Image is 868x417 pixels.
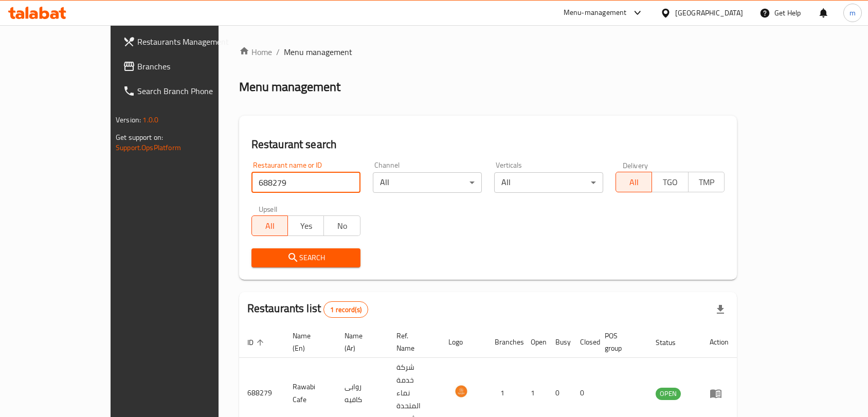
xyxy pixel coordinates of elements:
[345,330,376,354] span: Name (Ar)
[115,29,256,54] a: Restaurants Management
[656,336,689,349] span: Status
[688,172,725,192] button: TMP
[656,175,684,190] span: TGO
[260,251,352,264] span: Search
[620,175,648,190] span: All
[675,7,743,19] div: [GEOGRAPHIC_DATA]
[656,388,681,400] span: OPEN
[287,215,324,236] button: Yes
[251,172,360,193] input: Search for restaurant name or ID..
[623,161,648,169] label: Delivery
[247,336,267,349] span: ID
[396,330,428,354] span: Ref. Name
[324,305,368,315] span: 1 record(s)
[251,215,288,236] button: All
[293,330,324,354] span: Name (En)
[448,378,474,404] img: Rawabi Cafe
[656,388,681,400] div: OPEN
[116,131,163,144] span: Get support on:
[652,172,688,192] button: TGO
[494,172,603,193] div: All
[292,219,320,233] span: Yes
[849,7,856,19] span: m
[137,35,247,48] span: Restaurants Management
[251,137,725,152] h2: Restaurant search
[701,327,737,358] th: Action
[564,7,627,19] div: Menu-management
[116,113,141,126] span: Version:
[256,219,284,233] span: All
[116,141,181,154] a: Support.OpsPlatform
[239,46,737,58] nav: breadcrumb
[284,46,352,58] span: Menu management
[137,60,247,72] span: Branches
[247,301,368,318] h2: Restaurants list
[142,113,158,126] span: 1.0.0
[693,175,720,190] span: TMP
[522,327,547,358] th: Open
[276,46,280,58] li: /
[328,219,356,233] span: No
[440,327,486,358] th: Logo
[323,215,360,236] button: No
[115,79,256,103] a: Search Branch Phone
[259,205,278,212] label: Upsell
[137,85,247,97] span: Search Branch Phone
[239,79,340,95] h2: Menu management
[708,297,733,322] div: Export file
[251,248,360,267] button: Search
[547,327,572,358] th: Busy
[605,330,635,354] span: POS group
[486,327,522,358] th: Branches
[572,327,596,358] th: Closed
[115,54,256,79] a: Branches
[373,172,482,193] div: All
[616,172,652,192] button: All
[710,387,729,400] div: Menu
